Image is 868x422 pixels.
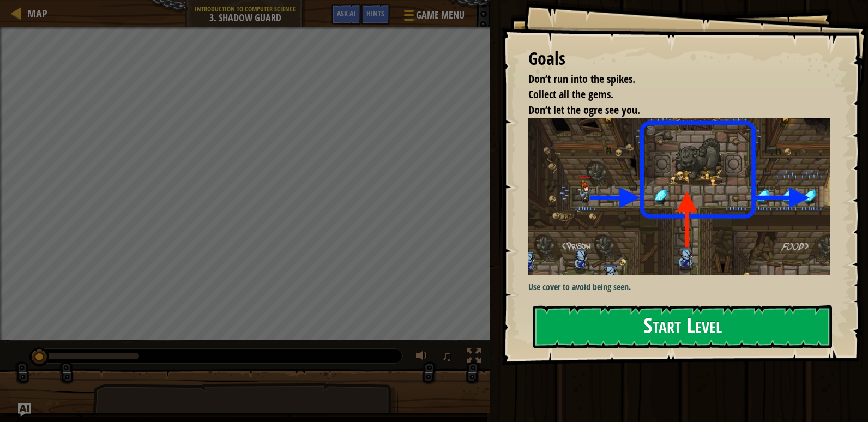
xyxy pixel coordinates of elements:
[528,281,838,293] p: Use cover to avoid being seen.
[395,4,471,30] button: Game Menu
[515,87,827,103] li: Collect all the gems.
[528,87,613,101] span: Collect all the gems.
[515,71,827,87] li: Don’t run into the spikes.
[22,6,47,21] a: Map
[528,71,635,86] span: Don’t run into the spikes.
[515,103,827,118] li: Don’t let the ogre see you.
[412,346,434,369] button: Adjust volume
[337,8,355,19] span: Ask AI
[366,8,384,19] span: Hints
[463,346,485,369] button: Toggle fullscreen
[18,403,31,417] button: Ask AI
[27,6,47,21] span: Map
[528,118,838,275] img: Shadow guard
[331,4,361,25] button: Ask AI
[533,305,832,348] button: Start Level
[439,346,458,369] button: ♫
[528,103,640,117] span: Don’t let the ogre see you.
[442,348,453,364] span: ♫
[528,46,830,71] div: Goals
[416,8,465,22] span: Game Menu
